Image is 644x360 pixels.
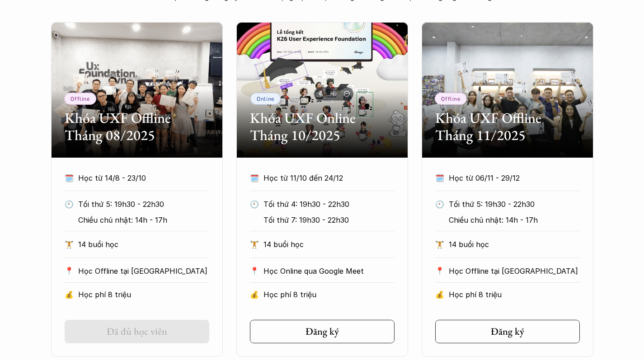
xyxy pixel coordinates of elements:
[306,326,339,337] h5: Đăng ký
[449,264,580,278] p: Học Offline tại [GEOGRAPHIC_DATA]
[65,197,74,211] p: 🕙
[263,238,395,251] p: 14 buổi học
[78,197,204,211] p: Tối thứ 5: 19h30 - 22h30
[449,238,580,251] p: 14 buổi học
[65,288,74,301] p: 💰
[107,326,167,337] h5: Đã đủ học viên
[263,264,395,278] p: Học Online qua Google Meet
[78,213,204,227] p: Chiều chủ nhật: 14h - 17h
[250,288,259,301] p: 💰
[263,197,390,211] p: Tối thứ 4: 19h30 - 22h30
[491,326,524,337] h5: Đăng ký
[65,171,74,185] p: 🗓️
[449,213,575,227] p: Chiều chủ nhật: 14h - 17h
[250,109,395,144] h2: Khóa UXF Online Tháng 10/2025
[441,95,460,102] p: Offline
[78,238,209,251] p: 14 buổi học
[250,197,259,211] p: 🕙
[65,266,74,275] p: 📍
[78,171,209,185] p: Học từ 14/8 - 23/10
[71,95,89,102] p: Offline
[263,171,395,185] p: Học từ 11/10 đến 24/12
[435,109,580,144] h2: Khóa UXF Offline Tháng 11/2025
[449,197,575,211] p: Tối thứ 5: 19h30 - 22h30
[435,320,580,343] a: Đăng ký
[65,238,74,251] p: 🏋️
[65,109,209,144] h2: Khóa UXF Offline Tháng 08/2025
[250,171,259,185] p: 🗓️
[250,266,259,275] p: 📍
[250,320,395,343] a: Đăng ký
[263,213,390,227] p: Tối thứ 7: 19h30 - 22h30
[78,264,209,278] p: Học Offline tại [GEOGRAPHIC_DATA]
[449,288,580,301] p: Học phí 8 triệu
[435,171,444,185] p: 🗓️
[78,288,209,301] p: Học phí 8 triệu
[435,238,444,251] p: 🏋️
[449,171,580,185] p: Học từ 06/11 - 29/12
[435,266,444,275] p: 📍
[435,288,444,301] p: 💰
[250,238,259,251] p: 🏋️
[263,288,395,301] p: Học phí 8 triệu
[435,197,444,211] p: 🕙
[257,95,274,102] p: Online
